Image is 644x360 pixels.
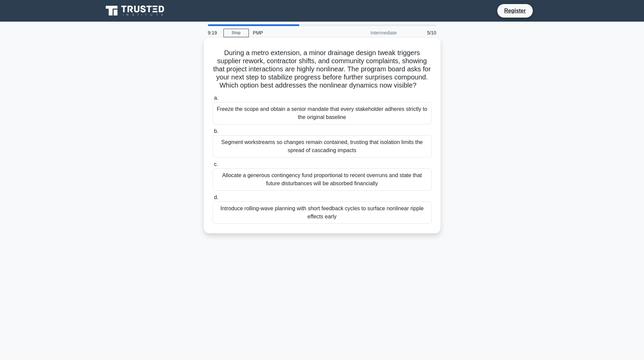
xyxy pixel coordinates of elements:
span: a. [214,95,218,101]
h5: During a metro extension, a minor drainage design tweak triggers supplier rework, contractor shif... [212,49,432,90]
span: b. [214,128,218,134]
a: Stop [223,29,249,37]
div: PMP [249,26,342,40]
a: Register [500,6,530,15]
span: d. [214,194,218,200]
div: Intermediate [342,26,401,40]
div: 9:19 [204,26,223,40]
div: Allocate a generous contingency fund proportional to recent overruns and state that future distur... [213,168,432,191]
div: Freeze the scope and obtain a senior mandate that every stakeholder adheres strictly to the origi... [213,102,432,124]
span: c. [214,161,218,167]
div: Segment workstreams so changes remain contained, trusting that isolation limits the spread of cas... [213,135,432,158]
div: 5/10 [401,26,440,40]
div: Introduce rolling-wave planning with short feedback cycles to surface nonlinear ripple effects early [213,201,432,224]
